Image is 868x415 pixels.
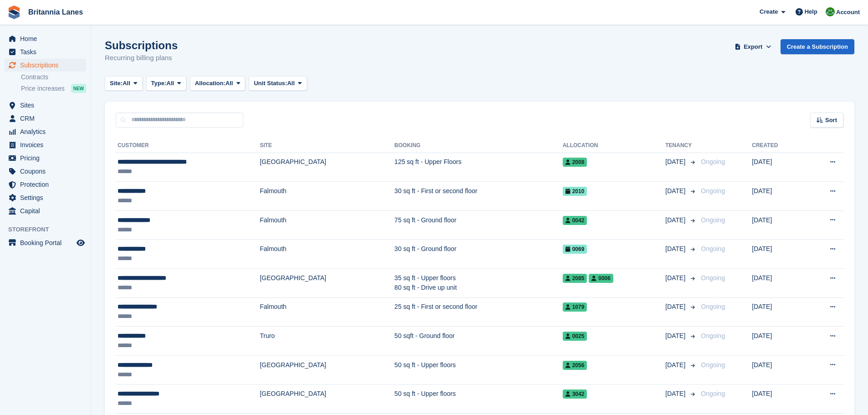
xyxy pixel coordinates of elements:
div: NEW [71,84,86,93]
a: menu [5,46,86,58]
span: Export [744,42,762,51]
a: menu [5,112,86,125]
a: menu [5,165,86,178]
td: Falmouth [260,240,394,269]
td: 30 sq ft - Ground floor [395,240,563,269]
button: Allocation: All [190,76,246,91]
th: Customer [116,138,260,153]
button: Export [733,39,773,54]
span: Ongoing [701,245,725,252]
a: menu [5,99,86,112]
td: [DATE] [752,327,805,356]
a: Create a Subscription [781,39,854,54]
td: [DATE] [752,210,805,240]
th: Tenancy [665,138,697,153]
td: [DATE] [752,297,805,327]
span: Settings [20,191,75,204]
span: Ongoing [701,216,725,224]
span: Type: [151,79,167,88]
td: 75 sq ft - Ground floor [395,210,563,240]
a: Preview store [75,237,86,248]
td: Falmouth [260,297,394,327]
th: Site [260,138,394,153]
span: 2010 [563,187,587,196]
span: 0006 [589,274,613,283]
span: All [123,79,130,88]
img: stora-icon-8386f47178a22dfd0bd8f6a31ec36ba5ce8667c1dd55bd0f319d3a0aa187defe.svg [7,5,21,19]
td: Truro [260,327,394,356]
a: Contracts [21,73,86,82]
td: 30 sq ft - First or second floor [395,182,563,211]
button: Unit Status: All [249,76,307,91]
td: Falmouth [260,210,394,240]
span: Home [20,32,75,45]
img: Matt Lane [826,7,835,16]
span: Capital [20,205,75,217]
span: [DATE] [665,302,687,312]
td: [DATE] [752,269,805,298]
span: Ongoing [701,332,725,339]
span: 2008 [563,158,587,167]
span: Coupons [20,165,75,178]
span: Account [836,8,860,17]
span: [DATE] [665,244,687,254]
span: Invoices [20,138,75,151]
th: Booking [395,138,563,153]
span: [DATE] [665,186,687,196]
span: All [287,79,295,88]
span: [DATE] [665,389,687,399]
span: [DATE] [665,273,687,283]
p: Recurring billing plans [105,53,178,63]
span: Ongoing [701,187,725,195]
span: Allocation: [195,79,226,88]
span: 0042 [563,216,587,225]
td: [DATE] [752,240,805,269]
span: Ongoing [701,158,725,165]
span: [DATE] [665,360,687,370]
a: menu [5,125,86,138]
span: Subscriptions [20,59,75,72]
span: Site: [110,79,123,88]
td: [DATE] [752,182,805,211]
td: [DATE] [752,355,805,384]
span: 0025 [563,332,587,341]
td: 125 sq ft - Upper Floors [395,153,563,182]
span: 0069 [563,245,587,254]
span: Storefront [8,225,91,234]
a: menu [5,236,86,249]
span: Unit Status: [254,79,287,88]
span: [DATE] [665,215,687,225]
td: [GEOGRAPHIC_DATA] [260,269,394,298]
span: 1079 [563,302,587,312]
span: Booking Portal [20,236,75,249]
button: Type: All [146,76,186,91]
h1: Subscriptions [105,39,178,51]
td: 25 sq ft - First or second floor [395,297,563,327]
span: 2085 [563,274,587,283]
span: Sites [20,99,75,112]
span: [DATE] [665,331,687,341]
span: Protection [20,178,75,191]
span: Sort [825,116,837,125]
span: Create [760,7,778,16]
span: Ongoing [701,361,725,369]
th: Allocation [563,138,666,153]
span: All [226,79,233,88]
span: Ongoing [701,274,725,282]
span: Pricing [20,152,75,164]
span: [DATE] [665,157,687,167]
a: menu [5,32,86,45]
td: Falmouth [260,182,394,211]
button: Site: All [105,76,143,91]
span: 3042 [563,389,587,399]
td: 50 sq ft - Upper floors [395,355,563,384]
td: 50 sqft - Ground floor [395,327,563,356]
span: Ongoing [701,390,725,397]
a: menu [5,152,86,164]
a: Britannia Lanes [25,5,87,20]
th: Created [752,138,805,153]
span: Help [805,7,817,16]
a: menu [5,138,86,151]
td: 50 sq ft - Upper floors [395,384,563,414]
a: menu [5,205,86,217]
